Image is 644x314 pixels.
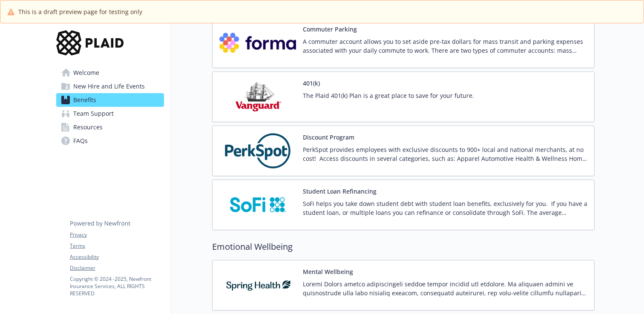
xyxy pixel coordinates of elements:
p: A commuter account allows you to set aside pre-tax dollars for mass transit and parking expenses ... [303,37,587,55]
p: The Plaid 401(k) Plan is a great place to save for your future. [303,91,474,100]
p: Loremi Dolors ametco adipiscingeli seddoe tempor incidid utl etdolore. Ma aliquaen admini ve quis... [303,280,587,297]
span: Welcome [73,66,99,80]
img: Forma, Inc. carrier logo [219,25,296,61]
a: Resources [56,120,164,134]
a: FAQs [56,134,164,148]
button: Student Loan Refinancing [303,187,377,196]
span: Benefits [73,93,96,107]
span: Team Support [73,107,114,120]
a: Terms [70,242,164,250]
span: New Hire and Life Events [73,80,145,93]
img: Vanguard carrier logo [219,79,296,115]
span: This is a draft preview page for testing only [18,7,142,16]
span: Resources [73,120,103,134]
a: Benefits [56,93,164,107]
a: Disclaimer [70,264,164,272]
a: Privacy [70,231,164,239]
a: New Hire and Life Events [56,80,164,93]
p: PerkSpot provides employees with exclusive discounts to 900+ local and national merchants, at no ... [303,145,587,163]
button: 401(k) [303,79,320,88]
p: SoFi helps you take down student debt with student loan benefits, exclusively for you. If you hav... [303,199,587,217]
a: Accessibility [70,253,164,261]
a: Welcome [56,66,164,80]
p: Copyright © 2024 - 2025 , Newfront Insurance Services, ALL RIGHTS RESERVED [70,275,164,297]
img: Spring Health carrier logo [219,267,296,303]
button: Mental Wellbeing [303,267,353,276]
span: FAQs [73,134,88,148]
img: PerkSpot carrier logo [219,133,296,169]
img: SoFi carrier logo [219,187,296,223]
button: Discount Program [303,133,354,142]
h2: Emotional Wellbeing [212,240,595,253]
a: Team Support [56,107,164,120]
button: Commuter Parking [303,25,357,34]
